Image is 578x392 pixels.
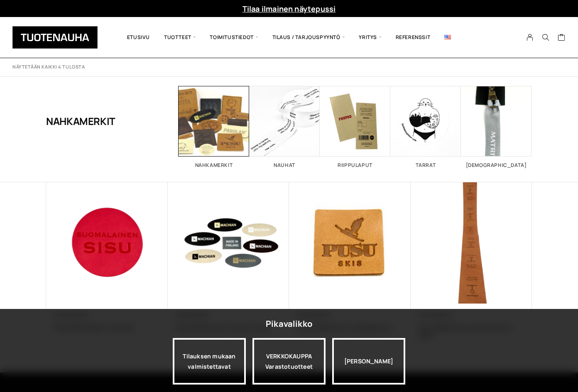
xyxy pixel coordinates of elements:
button: Search [538,34,554,41]
div: [PERSON_NAME] [332,338,405,385]
a: Visit product category Nauhat [249,86,320,168]
h2: Riippulaput [320,163,390,168]
div: VERKKOKAUPPA Varastotuotteet [252,338,326,385]
span: Toimitustiedot [203,23,265,51]
h2: Tarrat [390,163,461,168]
a: Visit product category Riippulaput [320,86,390,168]
img: Tuotenauha Oy [12,26,98,49]
div: Pikavalikko [266,316,312,331]
a: Referenssit [389,23,438,51]
h2: Nauhat [249,163,320,168]
span: Tilaus / Tarjouspyyntö [265,23,352,51]
a: Visit product category Nahkamerkit [179,86,249,168]
span: Yritys [352,23,388,51]
a: Tilaa ilmainen näytepussi [242,4,336,14]
a: Etusivu [120,23,157,51]
p: Näytetään kaikki 4 tulosta [12,64,85,70]
h2: [DEMOGRAPHIC_DATA] [461,163,531,168]
a: Visit product category Vedin [461,86,531,168]
img: English [444,35,451,39]
a: Tilauksen mukaan valmistettavat [173,338,246,385]
h1: Nahkamerkit [46,86,115,157]
h2: Nahkamerkit [179,163,249,168]
span: Tuotteet [157,23,203,51]
a: Cart [558,33,566,43]
a: Visit product category Tarrat [390,86,461,168]
a: My Account [522,34,538,41]
a: VERKKOKAUPPAVarastotuotteet [252,338,326,385]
